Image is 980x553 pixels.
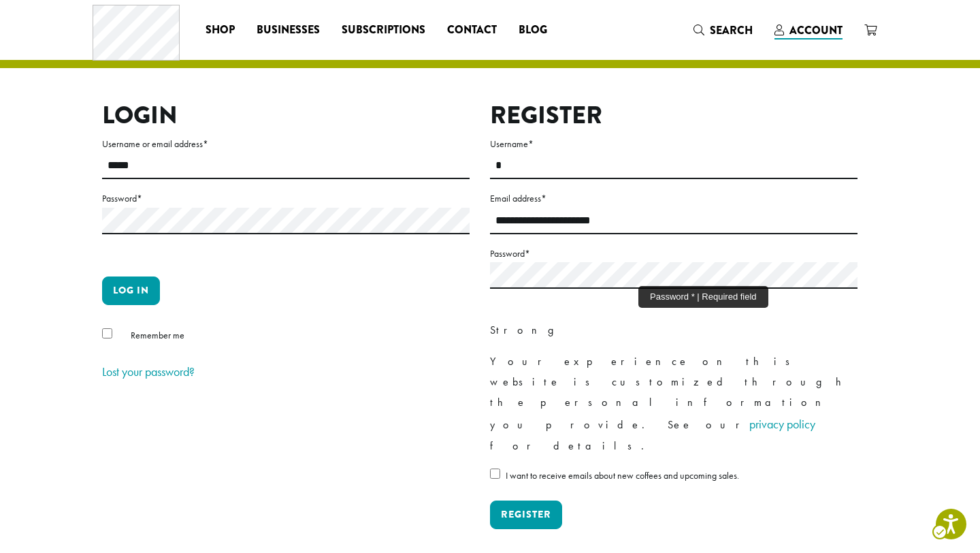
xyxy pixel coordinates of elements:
[710,22,753,38] span: Search
[490,245,857,262] label: Password
[519,22,547,39] span: Blog
[436,19,508,41] a: Contact
[102,153,470,179] input: Username or email address *
[102,276,160,305] button: Log in
[490,469,500,479] input: I want to receive emails about new coffees and upcoming sales.
[764,19,853,42] a: Account
[131,329,184,341] span: Remember me
[195,19,246,41] a: Shop
[683,19,764,42] a: Search
[331,19,436,41] a: Subscriptions
[490,351,857,456] p: Your experience on this website is customized through the personal information you provide. See o...
[257,22,320,39] span: Businesses
[342,22,425,39] span: Subscriptions
[102,101,470,130] h2: Login
[490,190,857,207] label: Email address
[195,19,558,41] ul: Main Menu
[195,19,558,41] div: Header Menu
[206,22,235,39] span: Shop
[683,19,887,42] div: Header Menu
[102,136,470,153] label: Username or email address
[490,136,857,153] label: Username
[490,153,857,179] input: Username *
[102,208,470,234] input: Password *
[102,328,112,338] input: Remember me
[508,19,558,41] a: Blog
[490,208,857,234] input: Email address *
[789,22,843,38] span: Account
[102,190,470,207] label: Password
[447,22,497,39] span: Contact
[490,101,857,130] h2: Register
[102,364,195,379] a: Lost your password?
[506,469,739,481] span: I want to receive emails about new coffees and upcoming sales.
[490,501,562,529] button: Register
[490,262,857,289] input: Password *
[749,416,815,432] a: privacy policy
[246,19,331,41] a: Businesses
[490,320,857,341] div: Strong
